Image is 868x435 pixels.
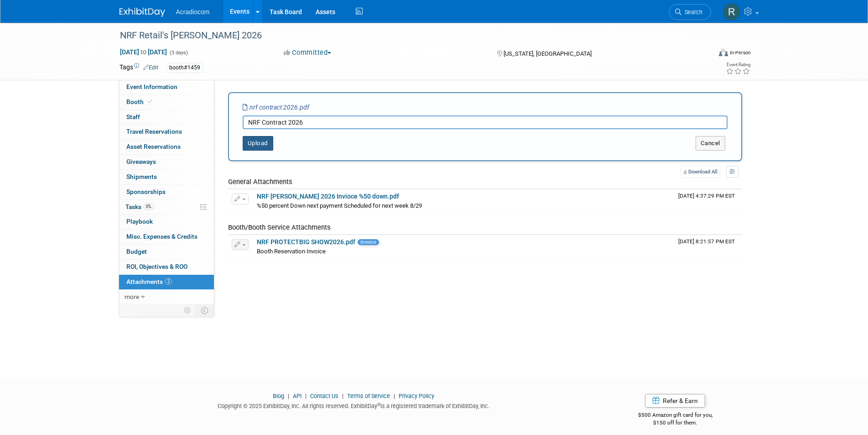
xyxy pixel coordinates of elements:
a: API [293,393,301,399]
span: Attachments [126,278,172,285]
a: NRF PROTECTBIG SHOW2026.pdf [257,238,355,246]
span: 2 [165,278,172,285]
a: Staff [119,110,214,125]
span: Event Information [126,83,177,90]
span: Acradiocom [176,8,210,16]
span: Travel Reservations [126,128,182,135]
sup: ® [377,402,380,407]
a: NRF [PERSON_NAME] 2026 Invioce %50 down.pdf [257,193,399,200]
div: $150 off for them. [602,419,749,427]
a: Blog [273,393,284,399]
span: Budget [126,248,147,255]
span: to [139,48,148,56]
td: Upload Timestamp [675,189,742,212]
div: Event Rating [726,63,750,67]
div: $500 Amazon gift card for you, [602,405,749,426]
span: | [391,393,397,399]
span: (3 days) [169,50,188,56]
button: Committed [281,48,335,58]
td: Personalize Event Tab Strip [180,304,196,316]
td: Toggle Event Tabs [195,304,214,316]
a: Event Information [119,80,214,94]
span: Booth [126,98,154,105]
img: Ronald Tralle [723,3,740,21]
span: | [340,393,346,399]
td: Tags [120,63,158,73]
a: Playbook [119,215,214,229]
a: Edit [143,64,158,71]
div: NRF Retail's [PERSON_NAME] 2026 [117,27,697,44]
a: Budget [119,245,214,259]
span: Tasks [125,203,154,210]
a: Contact Us [310,393,338,399]
button: Upload [243,136,273,151]
span: Booth/Booth Service Attachments [228,223,331,231]
span: Upload Timestamp [678,193,735,199]
span: Upload Timestamp [678,238,735,245]
a: Shipments [119,170,214,184]
a: Asset Reservations [119,140,214,154]
input: Enter description [243,115,728,129]
div: Event Format [657,47,751,61]
span: [DATE] [DATE] [120,48,167,56]
span: Staff [126,113,140,121]
span: more [125,293,139,300]
span: 0% [144,203,154,210]
span: Misc. Expenses & Credits [126,233,198,240]
div: booth#1459 [166,63,203,73]
span: Shipments [126,173,157,180]
a: ROI, Objectives & ROO [119,260,214,274]
a: Booth [119,95,214,110]
span: Booth Reservation Invoice [257,248,326,255]
a: Tasks0% [119,200,214,215]
span: Invoice [358,239,379,245]
img: ExhibitDay [120,8,165,17]
a: Search [669,4,711,20]
i: Booth reservation complete [148,99,152,104]
span: Sponsorships [126,188,166,195]
a: Download All [681,166,720,178]
td: Upload Timestamp [675,235,742,258]
a: Giveaways [119,155,214,169]
div: In-Person [729,49,751,56]
span: ROI, Objectives & ROO [126,263,187,270]
a: Misc. Expenses & Credits [119,230,214,244]
span: Giveaways [126,158,156,165]
a: Sponsorships [119,185,214,199]
a: more [119,290,214,304]
button: Cancel [696,136,725,151]
a: Refer & Earn [645,394,705,408]
span: General Attachments [228,178,292,186]
span: [US_STATE], [GEOGRAPHIC_DATA] [504,50,592,57]
i: nrf contract 2026.pdf [243,104,309,111]
a: Travel Reservations [119,125,214,139]
span: %50 percent Down next payment Scheduled for next week 8/29 [257,202,422,209]
span: | [286,393,291,399]
div: Copyright © 2025 ExhibitDay, Inc. All rights reserved. ExhibitDay is a registered trademark of Ex... [120,400,588,410]
a: Terms of Service [347,393,390,399]
a: Attachments2 [119,275,214,289]
a: Privacy Policy [399,393,434,399]
span: Asset Reservations [126,143,181,150]
span: Playbook [126,218,153,225]
img: Format-Inperson.png [719,49,728,56]
span: | [303,393,309,399]
span: Search [681,9,702,16]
